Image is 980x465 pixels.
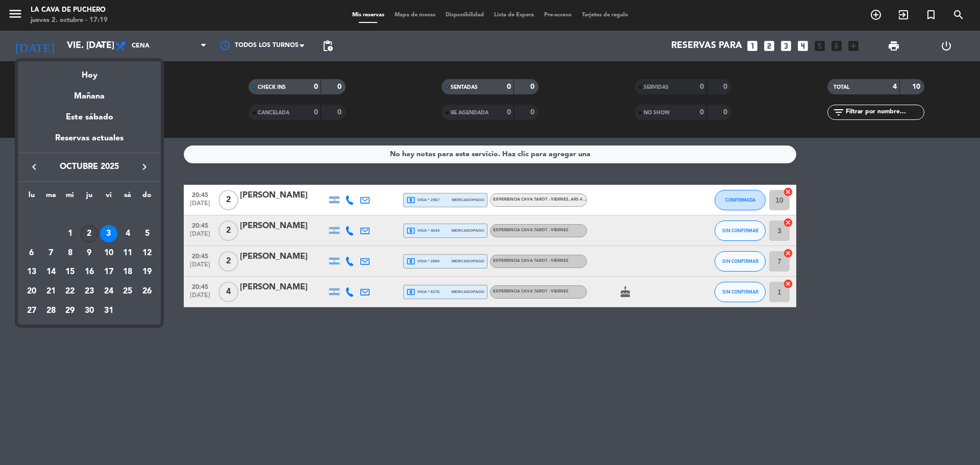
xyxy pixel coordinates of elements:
[42,263,60,281] div: 14
[119,225,136,242] div: 4
[100,302,117,320] div: 31
[80,243,99,263] td: 9 de octubre de 2025
[42,283,60,300] div: 21
[99,282,118,301] td: 24 de octubre de 2025
[22,189,41,205] th: lunes
[25,160,43,174] button: keyboard_arrow_left
[60,224,80,243] td: 1 de octubre de 2025
[28,161,40,173] i: keyboard_arrow_left
[137,224,157,243] td: 5 de octubre de 2025
[138,283,156,300] div: 26
[80,189,99,205] th: jueves
[138,244,156,262] div: 12
[119,263,136,281] div: 18
[135,160,154,174] button: keyboard_arrow_right
[23,263,40,281] div: 13
[99,262,118,282] td: 17 de octubre de 2025
[138,161,151,173] i: keyboard_arrow_right
[100,283,117,300] div: 24
[99,224,118,243] td: 3 de octubre de 2025
[42,244,60,262] div: 7
[60,301,80,321] td: 29 de octubre de 2025
[118,224,138,243] td: 4 de octubre de 2025
[100,244,117,262] div: 10
[80,301,99,321] td: 30 de octubre de 2025
[41,301,61,321] td: 28 de octubre de 2025
[60,243,80,263] td: 8 de octubre de 2025
[137,282,157,301] td: 26 de octubre de 2025
[81,263,98,281] div: 16
[100,225,117,242] div: 3
[80,224,99,243] td: 2 de octubre de 2025
[118,243,138,263] td: 11 de octubre de 2025
[23,283,40,300] div: 20
[119,283,136,300] div: 25
[138,225,156,242] div: 5
[60,262,80,282] td: 15 de octubre de 2025
[41,282,61,301] td: 21 de octubre de 2025
[41,243,61,263] td: 7 de octubre de 2025
[18,132,161,153] div: Reservas actuales
[81,225,98,242] div: 2
[60,189,80,205] th: miércoles
[137,262,157,282] td: 19 de octubre de 2025
[138,263,156,281] div: 19
[18,82,161,103] div: Mañana
[119,244,136,262] div: 11
[22,243,41,263] td: 6 de octubre de 2025
[61,225,79,242] div: 1
[60,282,80,301] td: 22 de octubre de 2025
[61,283,79,300] div: 22
[22,282,41,301] td: 20 de octubre de 2025
[18,103,161,132] div: Este sábado
[100,263,117,281] div: 17
[22,205,157,224] td: OCT.
[99,243,118,263] td: 10 de octubre de 2025
[118,189,138,205] th: sábado
[41,189,61,205] th: martes
[81,302,98,320] div: 30
[42,302,60,320] div: 28
[22,262,41,282] td: 13 de octubre de 2025
[61,302,79,320] div: 29
[61,244,79,262] div: 8
[23,302,40,320] div: 27
[99,301,118,321] td: 31 de octubre de 2025
[118,282,138,301] td: 25 de octubre de 2025
[118,262,138,282] td: 18 de octubre de 2025
[61,263,79,281] div: 15
[137,243,157,263] td: 12 de octubre de 2025
[80,262,99,282] td: 16 de octubre de 2025
[18,61,161,82] div: Hoy
[22,301,41,321] td: 27 de octubre de 2025
[81,244,98,262] div: 9
[23,244,40,262] div: 6
[137,189,157,205] th: domingo
[81,283,98,300] div: 23
[41,262,61,282] td: 14 de octubre de 2025
[43,160,135,174] span: octubre 2025
[99,189,118,205] th: viernes
[80,282,99,301] td: 23 de octubre de 2025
